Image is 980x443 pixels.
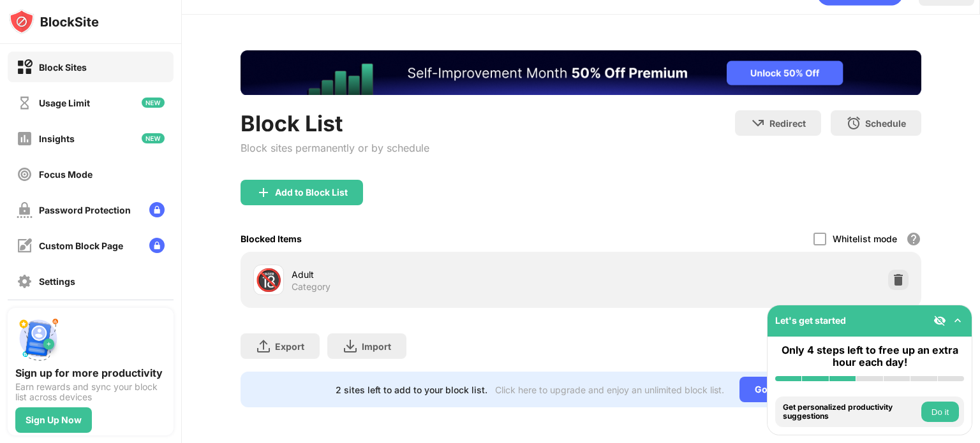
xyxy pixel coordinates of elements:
img: lock-menu.svg [149,202,165,217]
div: Block List [241,110,429,136]
img: new-icon.svg [142,133,165,143]
div: Whitelist mode [833,233,897,244]
div: Sign up for more productivity [15,367,166,379]
div: Redirect [769,118,806,129]
div: 2 sites left to add to your block list. [336,384,487,395]
img: logo-blocksite.svg [9,9,99,34]
div: Usage Limit [39,98,90,108]
button: Do it [921,402,959,422]
iframe: Banner [241,50,921,95]
div: Go Unlimited [739,377,827,402]
div: Category [292,281,330,293]
div: Export [275,341,304,352]
img: focus-off.svg [17,166,33,182]
div: Custom Block Page [39,240,123,251]
img: password-protection-off.svg [17,202,33,218]
img: eye-not-visible.svg [933,314,946,327]
div: Only 4 steps left to free up an extra hour each day! [775,344,964,368]
img: block-on.svg [17,59,33,75]
img: new-icon.svg [142,98,165,108]
div: Add to Block List [275,187,348,198]
div: Earn rewards and sync your block list across devices [15,382,166,402]
img: push-signup.svg [15,316,61,361]
div: Password Protection [39,205,131,215]
img: insights-off.svg [17,131,33,147]
div: 🔞 [255,267,282,293]
img: customize-block-page-off.svg [17,238,33,254]
div: Get personalized productivity suggestions [783,403,918,421]
div: Schedule [865,118,906,129]
div: Insights [39,133,75,144]
img: settings-off.svg [17,273,33,289]
img: time-usage-off.svg [17,95,33,111]
div: Sign Up Now [26,415,82,425]
div: Adult [292,268,581,281]
div: Block sites permanently or by schedule [241,142,429,154]
img: omni-setup-toggle.svg [951,314,964,327]
div: Click here to upgrade and enjoy an unlimited block list. [495,384,724,395]
div: Import [362,341,391,352]
div: Settings [39,276,75,287]
div: Focus Mode [39,169,93,180]
div: Let's get started [775,315,846,326]
div: Blocked Items [241,233,302,244]
img: lock-menu.svg [149,238,165,253]
div: Block Sites [39,62,87,73]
